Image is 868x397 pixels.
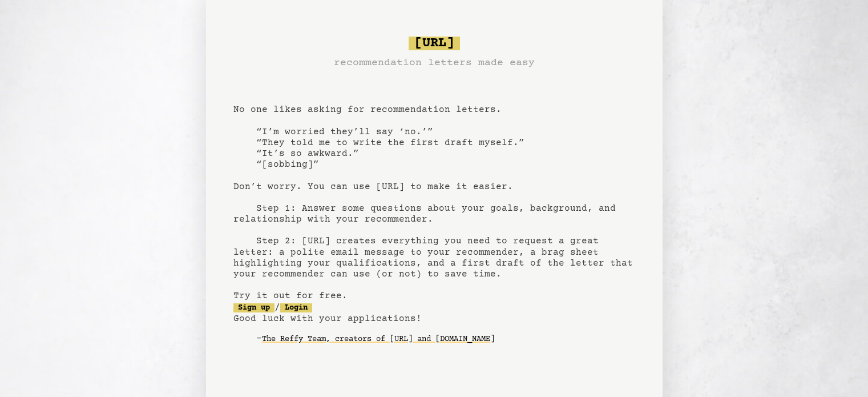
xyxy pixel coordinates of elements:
div: - [256,334,635,345]
h3: recommendation letters made easy [334,55,535,71]
a: Login [280,303,312,312]
a: The Reffy Team, creators of [URL] and [DOMAIN_NAME] [262,330,495,348]
pre: No one likes asking for recommendation letters. “I’m worried they’ll say ‘no.’” “They told me to ... [233,32,635,367]
a: Sign up [233,303,274,312]
span: [URL] [409,37,460,50]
